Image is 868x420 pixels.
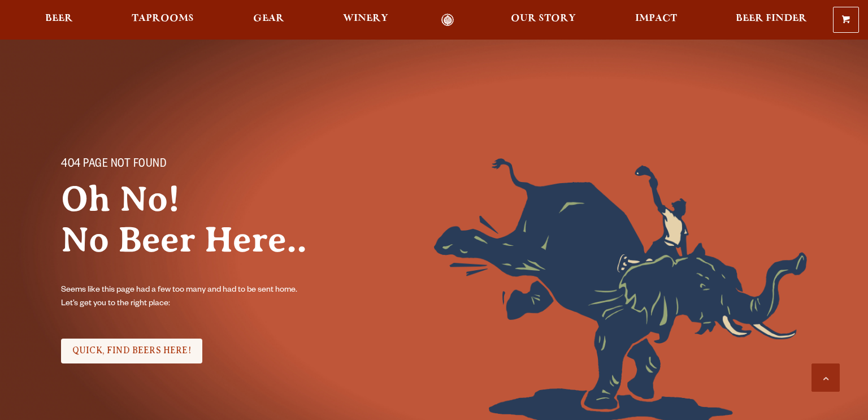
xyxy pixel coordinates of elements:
span: Beer Finder [736,14,807,23]
a: Impact [628,14,684,27]
a: Winery [336,14,396,27]
a: Beer [38,14,80,27]
span: Beer [45,14,73,23]
p: Seems like this page had a few too many and had to be sent home. Let’s get you to the right place: [61,284,310,311]
h2: Oh No! No Beer Here.. [61,179,332,260]
a: Our Story [504,14,583,27]
a: QUICK, FIND BEERS HERE! [61,339,202,363]
span: Impact [635,14,677,23]
span: Taprooms [132,14,194,23]
span: Our Story [511,14,576,23]
a: Odell Home [426,14,468,27]
span: Gear [253,14,284,23]
div: Check it Out [61,337,202,365]
a: Gear [246,14,292,27]
span: QUICK, FIND BEERS HERE! [72,345,191,356]
p: 404 PAGE NOT FOUND [61,158,310,172]
a: Taprooms [124,14,201,27]
a: Beer Finder [728,14,814,27]
a: Scroll to top [811,363,840,392]
span: Winery [343,14,388,23]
